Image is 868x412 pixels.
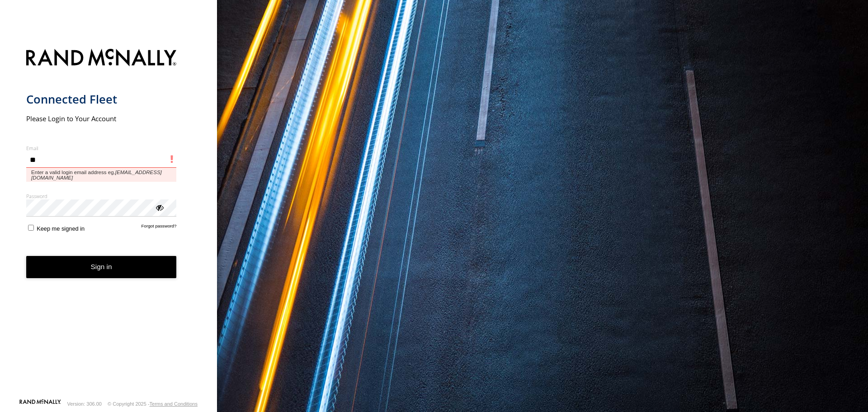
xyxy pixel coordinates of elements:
[150,401,198,407] a: Terms and Conditions
[26,43,191,398] form: main
[31,170,162,180] em: [EMAIL_ADDRESS][DOMAIN_NAME]
[155,203,164,212] div: ViewPassword
[37,225,85,232] span: Keep me signed in
[28,225,34,231] input: Keep me signed in
[26,168,177,182] span: Enter a valid login email address eg.
[26,47,177,70] img: Rand McNally
[142,223,177,232] a: Forgot password?
[26,193,177,199] label: Password
[19,399,61,408] a: Visit our Website
[26,92,177,107] h1: Connected Fleet
[26,114,177,123] h2: Please Login to Your Account
[26,256,177,278] button: Sign in
[26,145,177,152] label: Email
[108,401,198,407] div: © Copyright 2025 -
[67,401,102,407] div: Version: 306.00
